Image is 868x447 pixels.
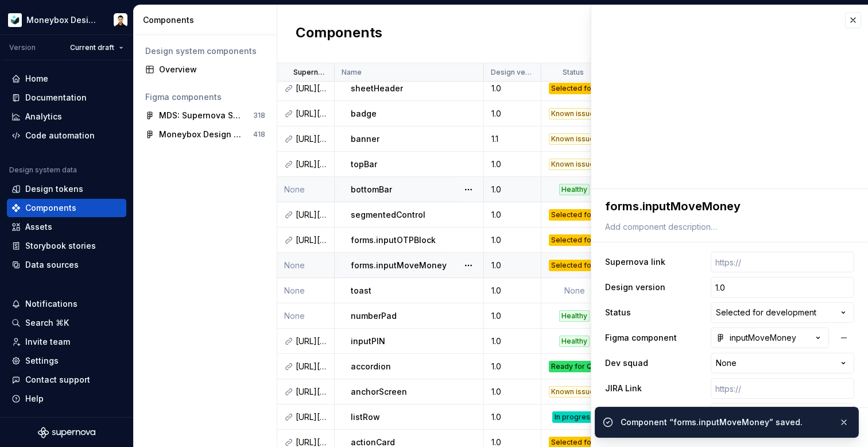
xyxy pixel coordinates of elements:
[25,298,77,310] div: Notifications
[7,107,126,126] a: Analytics
[7,180,126,198] a: Design tokens
[605,332,677,344] label: Figma component
[549,83,600,94] div: Selected for development
[25,355,59,367] div: Settings
[7,126,126,145] a: Code automation
[549,386,600,398] div: Known issues
[605,282,665,293] label: Design version
[7,237,126,255] a: Storybook stories
[485,108,540,120] div: 1.0
[549,209,600,221] div: Selected for development
[711,327,829,348] button: inputMoveMoney
[485,361,540,372] div: 1.0
[563,68,584,77] p: Status
[8,13,22,27] img: 9de6ca4a-8ec4-4eed-b9a2-3d312393a40a.png
[485,133,540,145] div: 1.1
[605,383,642,394] label: JIRA Link
[159,110,245,121] div: MDS: Supernova Sync
[25,240,96,252] div: Storybook stories
[351,336,385,347] p: inputPIN
[296,411,327,423] div: [URL][DOMAIN_NAME]
[351,361,391,372] p: accordion
[485,411,540,423] div: 1.0
[711,252,854,272] input: https://
[25,202,76,214] div: Components
[7,390,126,408] button: Help
[351,108,377,120] p: badge
[485,285,540,296] div: 1.0
[549,361,600,372] div: Ready for QA
[25,221,52,233] div: Assets
[253,130,265,139] div: 418
[277,177,335,202] td: None
[549,159,600,170] div: Known issues
[559,184,590,195] div: Healthy
[351,285,371,296] p: toast
[9,43,36,52] div: Version
[552,411,596,423] div: In progress
[485,310,540,322] div: 1.0
[605,256,665,268] label: Supernova link
[296,386,327,398] div: [URL][DOMAIN_NAME]
[342,68,362,77] p: Name
[711,277,854,298] input: Empty
[541,278,608,303] td: None
[716,332,796,344] div: inputMoveMoney
[296,209,327,221] div: [URL][DOMAIN_NAME]
[351,386,407,398] p: anchorScreen
[485,336,540,347] div: 1.0
[296,83,327,94] div: [URL][DOMAIN_NAME]
[351,260,447,271] p: forms.inputMoveMoney
[25,374,90,386] div: Contact support
[549,133,600,145] div: Known issues
[25,259,79,271] div: Data sources
[485,209,540,221] div: 1.0
[7,333,126,351] a: Invite team
[25,183,83,195] div: Design tokens
[485,386,540,398] div: 1.0
[296,234,327,246] div: [URL][DOMAIN_NAME]
[351,159,377,170] p: topBar
[70,43,114,52] span: Current draft
[491,68,532,77] p: Design version
[351,310,397,322] p: numberPad
[7,70,126,88] a: Home
[277,303,335,329] td: None
[7,314,126,332] button: Search ⌘K
[145,91,265,103] div: Figma components
[25,317,69,329] div: Search ⌘K
[253,111,265,120] div: 318
[351,234,436,246] p: forms.inputOTPBlock
[159,129,245,140] div: Moneybox Design System
[351,184,392,195] p: bottomBar
[591,5,868,189] iframe: figma-embed
[26,14,100,26] div: Moneybox Design System
[7,88,126,107] a: Documentation
[485,83,540,94] div: 1.0
[7,295,126,313] button: Notifications
[7,256,126,274] a: Data sources
[621,417,830,428] div: Component “forms.inputMoveMoney” saved.
[7,352,126,370] a: Settings
[549,260,600,271] div: Selected for development
[549,108,600,120] div: Known issues
[296,159,327,170] div: [URL][DOMAIN_NAME]
[605,307,631,318] label: Status
[145,45,265,57] div: Design system components
[25,73,48,84] div: Home
[351,411,380,423] p: listRow
[296,336,327,347] div: [URL][DOMAIN_NAME]
[2,7,131,32] button: Moneybox Design SystemDerek
[485,260,540,271] div: 1.0
[7,199,126,217] a: Components
[7,218,126,236] a: Assets
[38,427,95,438] svg: Supernova Logo
[351,209,425,221] p: segmentedControl
[9,165,77,175] div: Design system data
[559,336,590,347] div: Healthy
[25,336,70,348] div: Invite team
[485,234,540,246] div: 1.0
[114,13,127,27] img: Derek
[351,83,403,94] p: sheetHeader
